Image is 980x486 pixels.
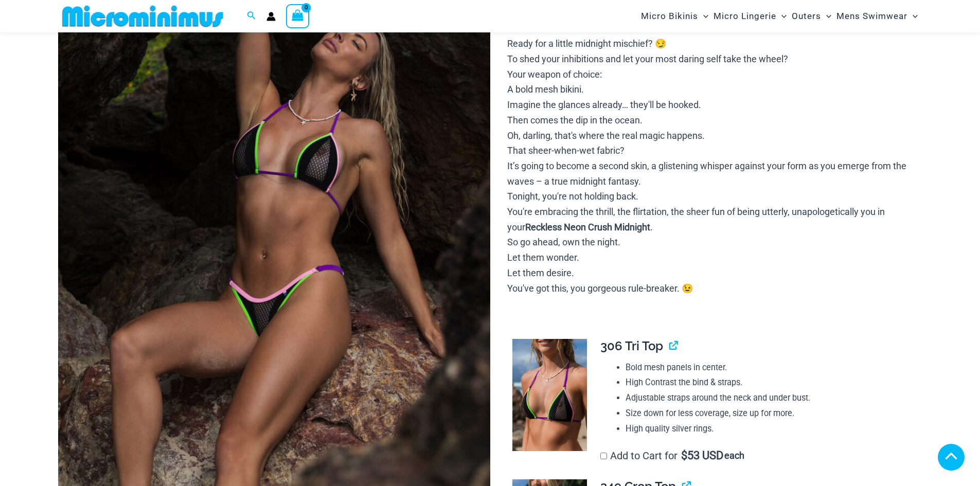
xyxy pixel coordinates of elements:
label: Add to Cart for [600,449,744,462]
span: each [724,451,744,461]
span: Menu Toggle [821,3,831,29]
span: Micro Lingerie [714,3,776,29]
span: Micro Bikinis [641,3,698,29]
a: View Shopping Cart, empty [286,4,310,28]
a: OutersMenu ToggleMenu Toggle [789,3,834,29]
span: Menu Toggle [907,3,918,29]
nav: Site Navigation [637,2,922,31]
img: Reckless Neon Crush Black Neon 306 Tri Top [512,339,587,451]
a: Search icon link [247,10,256,23]
span: $ [681,449,687,462]
span: 306 Tri Top [600,338,663,353]
p: Ready for a little midnight mischief? 😏 To shed your inhibitions and let your most daring self ta... [507,36,922,296]
span: Menu Toggle [698,3,708,29]
input: Add to Cart for$53 USD each [600,453,607,459]
span: Mens Swimwear [836,3,907,29]
span: Menu Toggle [776,3,787,29]
li: Adjustable straps around the neck and under bust. [626,390,914,406]
span: Outers [792,3,821,29]
a: Micro BikinisMenu ToggleMenu Toggle [638,3,711,29]
li: High quality silver rings. [626,421,914,437]
a: Mens SwimwearMenu ToggleMenu Toggle [834,3,920,29]
li: Size down for less coverage, size up for more. [626,406,914,421]
a: Micro LingerieMenu ToggleMenu Toggle [711,3,789,29]
span: 53 USD [681,451,723,461]
li: Bold mesh panels in center. [626,360,914,375]
li: High Contrast the bind & straps. [626,375,914,390]
b: Reckless Neon Crush Midnight [525,222,650,232]
a: Account icon link [266,12,276,21]
img: MM SHOP LOGO FLAT [58,5,227,28]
